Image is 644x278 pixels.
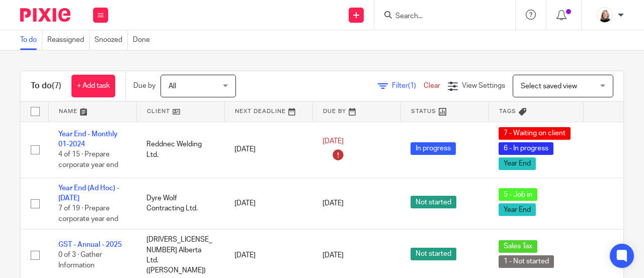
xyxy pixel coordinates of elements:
[499,240,537,253] span: Sales Tax
[411,248,456,260] span: Not started
[323,138,344,145] span: [DATE]
[136,178,224,230] td: Dyre Wolf Contracting Ltd.
[58,252,102,269] span: 0 of 3 · Gather Information
[224,178,312,230] td: [DATE]
[499,188,537,201] span: 5 - Job in
[411,142,456,155] span: In progress
[58,131,118,148] a: Year End - Monthly 01-2024
[499,157,536,170] span: Year End
[392,82,424,89] span: Filter
[20,30,42,50] a: To do
[58,241,122,248] a: GST - Annual - 2025
[20,8,70,22] img: Pixie
[224,122,312,178] td: [DATE]
[169,83,176,90] span: All
[597,7,613,23] img: Screenshot%202023-11-02%20134555.png
[52,82,61,90] span: (7)
[499,255,554,268] span: 1 - Not started
[71,75,115,97] a: + Add task
[133,30,155,50] a: Done
[58,151,118,169] span: 4 of 15 · Prepare corporate year end
[521,83,577,90] span: Select saved view
[95,30,128,50] a: Snoozed
[136,122,224,178] td: Reddnec Welding Ltd.
[394,12,485,21] input: Search
[499,203,536,216] span: Year End
[411,196,456,208] span: Not started
[31,81,61,91] h1: To do
[323,252,344,259] span: [DATE]
[499,127,571,140] span: 7 - Waiting on client
[499,108,516,114] span: Tags
[323,200,344,207] span: [DATE]
[462,82,505,89] span: View Settings
[408,82,416,89] span: (1)
[47,30,90,50] a: Reassigned
[424,82,440,89] a: Clear
[58,205,118,223] span: 7 of 19 · Prepare corporate year end
[133,81,155,91] p: Due by
[499,142,553,155] span: 6 - In progress
[58,185,119,202] a: Year End (Ad Hoc) - [DATE]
